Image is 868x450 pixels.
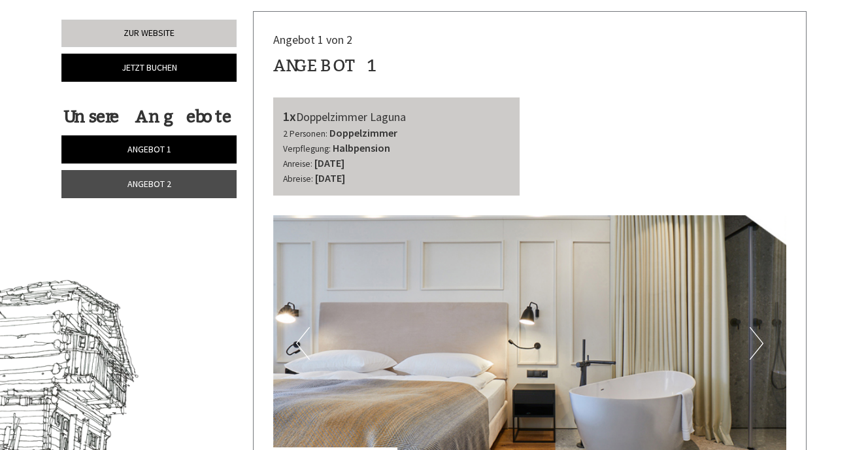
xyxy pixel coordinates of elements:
[283,173,313,184] small: Abreise:
[750,327,763,360] button: Next
[283,128,327,139] small: 2 Personen:
[127,178,171,190] span: Angebot 2
[329,126,397,139] b: Doppelzimmer
[273,54,378,78] div: Angebot 1
[296,327,310,360] button: Previous
[333,141,390,154] b: Halbpension
[314,156,344,169] b: [DATE]
[61,105,233,129] div: Unsere Angebote
[127,143,171,155] span: Angebot 1
[61,20,237,47] a: Zur Website
[283,143,331,154] small: Verpflegung:
[61,54,237,82] a: Jetzt buchen
[283,107,510,126] div: Doppelzimmer Laguna
[315,171,345,184] b: [DATE]
[283,158,312,169] small: Anreise:
[273,32,352,47] span: Angebot 1 von 2
[283,108,296,124] b: 1x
